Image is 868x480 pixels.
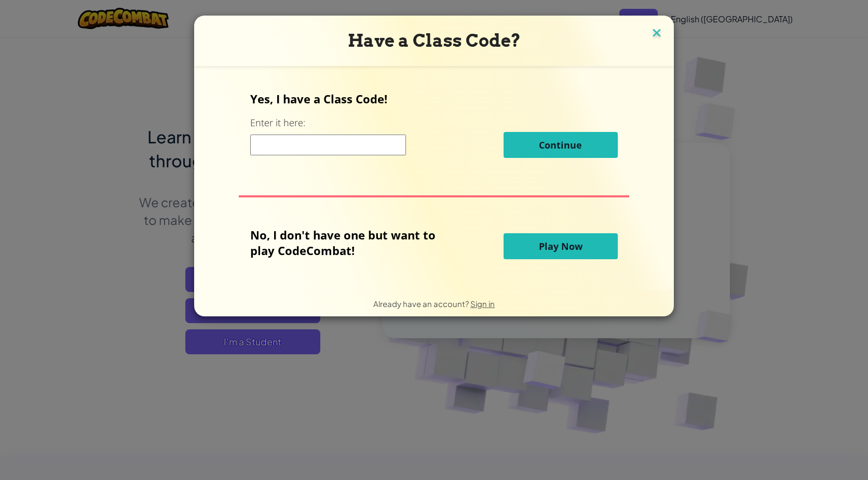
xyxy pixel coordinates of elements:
[373,299,470,309] span: Already have an account?
[539,240,582,252] span: Play Now
[250,91,617,106] p: Yes, I have a Class Code!
[470,299,495,309] a: Sign in
[650,26,663,42] img: close icon
[504,233,618,259] button: Play Now
[250,116,305,129] label: Enter it here:
[539,139,582,151] span: Continue
[504,132,618,158] button: Continue
[348,30,521,51] span: Have a Class Code?
[250,227,451,258] p: No, I don't have one but want to play CodeCombat!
